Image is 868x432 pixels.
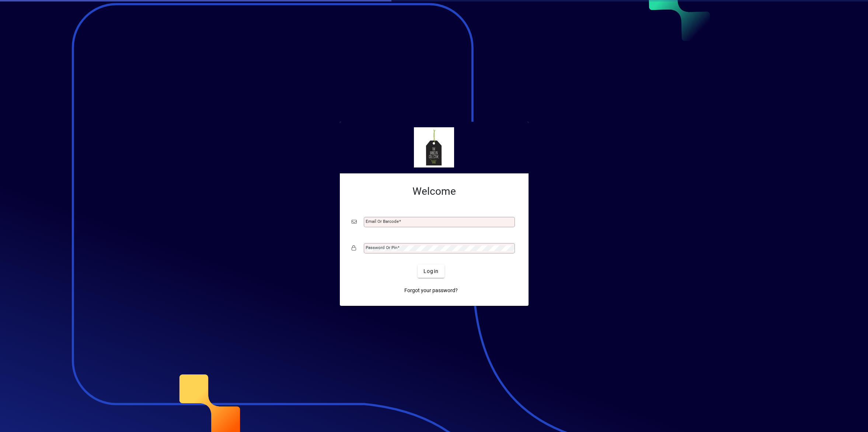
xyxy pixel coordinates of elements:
h2: Welcome [352,185,517,198]
span: Forgot your password? [404,287,458,294]
mat-label: Email or Barcode [366,219,399,224]
a: Forgot your password? [401,284,461,297]
mat-label: Password or Pin [366,245,397,250]
button: Login [418,265,445,278]
span: Login [423,267,439,275]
